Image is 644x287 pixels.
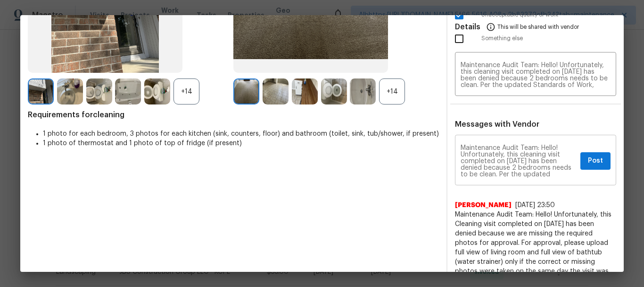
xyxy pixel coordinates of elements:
textarea: Maintenance Audit Team: Hello! Unfortunately, this cleaning visit completed on [DATE] has been de... [461,145,577,178]
span: Details [455,15,480,38]
li: 1 photo of thermostat and 1 photo of top of fridge (if present) [43,139,439,148]
div: +14 [379,78,405,104]
span: Messages with Vendor [455,121,539,128]
span: Post [588,155,603,167]
div: +14 [173,78,199,104]
div: Something else [447,27,624,51]
span: [PERSON_NAME] [455,200,512,210]
li: 1 photo for each bedroom, 3 photos for each kitchen (sink, counters, floor) and bathroom (toilet,... [43,129,439,139]
span: [DATE] 23:50 [515,202,555,209]
span: Requirements for cleaning [28,110,439,120]
span: This will be shared with vendor [497,15,579,38]
textarea: Maintenance Audit Team: Hello! Unfortunately, this cleaning visit completed on [DATE] has been de... [461,62,611,88]
button: Post [580,152,611,170]
span: Something else [481,35,616,43]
